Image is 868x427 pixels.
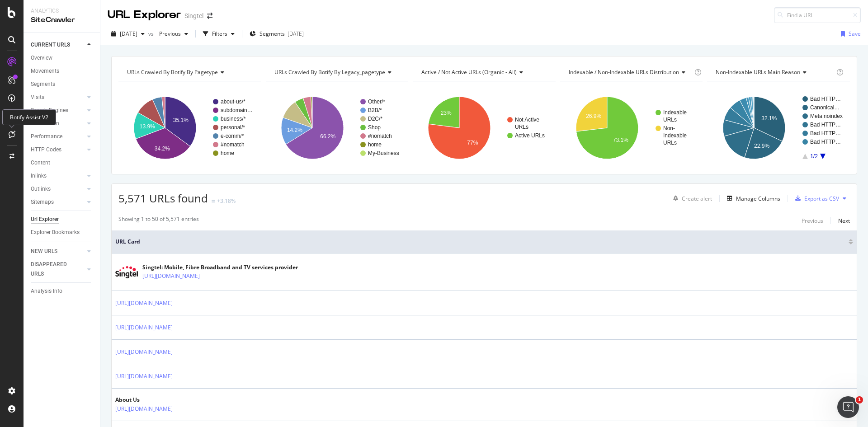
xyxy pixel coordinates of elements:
[155,145,170,152] text: 34.2%
[115,347,173,357] a: [URL][DOMAIN_NAME]
[663,109,687,116] text: Indexable
[273,65,401,80] h4: URLs Crawled By Botify By legacy_pagetype
[420,65,547,80] h4: Active / Not Active URLs
[368,133,392,139] text: #nomatch
[663,132,687,139] text: Indexable
[118,215,199,226] div: Showing 1 to 50 of 5,571 entries
[663,125,675,131] text: Non-
[31,7,93,15] div: Analytics
[613,137,628,143] text: 73.1%
[31,247,85,256] a: NEW URLS
[804,195,839,202] div: Export as CSV
[148,30,156,38] span: vs
[184,11,203,20] div: Singtel
[31,228,94,237] a: Explorer Bookmarks
[707,89,850,167] svg: A chart.
[217,197,236,205] div: +3.18%
[837,27,861,41] button: Save
[754,143,769,149] text: 22.9%
[118,89,260,167] svg: A chart.
[810,113,843,119] text: Meta noindex
[31,145,61,155] div: HTTP Codes
[810,104,840,111] text: Canonical…
[221,99,245,105] text: about-us/*
[31,247,57,256] div: NEW URLS
[221,133,244,139] text: e-comm/*
[714,65,835,80] h4: Non-Indexable URLs Main Reason
[2,109,56,125] div: Botify Assist V2
[31,80,55,89] div: Segments
[441,110,452,116] text: 23%
[723,193,780,204] button: Manage Columns
[716,68,800,76] span: Non-Indexable URLs Main Reason
[108,27,148,41] button: [DATE]
[259,30,285,38] span: Segments
[837,396,859,418] iframe: Intercom live chat
[115,404,173,413] a: [URL][DOMAIN_NAME]
[663,117,677,123] text: URLs
[560,89,703,167] svg: A chart.
[567,65,693,80] h4: Indexable / Non-Indexable URLs Distribution
[368,107,382,113] text: B2B/*
[663,140,677,146] text: URLs
[368,141,382,148] text: home
[31,66,59,76] div: Movements
[108,7,181,23] div: URL Explorer
[31,228,80,237] div: Explorer Bookmarks
[212,200,215,202] img: Equal
[120,30,137,38] span: 2025 Sep. 7th
[207,13,212,19] div: arrow-right-arrow-left
[287,127,302,133] text: 14.2%
[838,215,850,226] button: Next
[368,124,381,131] text: Shop
[31,53,94,63] a: Overview
[288,30,304,38] div: [DATE]
[140,123,155,130] text: 13.9%
[31,53,52,63] div: Overview
[569,68,679,76] span: Indexable / Non-Indexable URLs distribution
[31,80,94,89] a: Segments
[31,215,59,224] div: Url Explorer
[31,93,85,102] a: Visits
[515,132,545,139] text: Active URLs
[413,89,554,167] svg: A chart.
[368,99,385,105] text: Other/*
[156,27,192,41] button: Previous
[31,15,93,25] div: SiteCrawler
[221,107,253,113] text: subdomain…
[142,263,298,272] div: Singtel: Mobile, Fibre Broadband and TV services provider
[368,150,399,156] text: My-Business
[838,217,850,225] div: Next
[368,116,382,122] text: D2C/*
[221,124,245,131] text: personal/*
[31,197,85,207] a: Sitemaps
[31,215,94,224] a: Url Explorer
[849,30,861,38] div: Save
[31,286,62,296] div: Analysis Info
[115,396,212,404] div: About Us
[810,96,841,102] text: Bad HTTP…
[31,106,85,115] a: Search Engines
[118,191,208,206] span: 5,571 URLs found
[762,115,777,122] text: 32.1%
[31,132,62,141] div: Performance
[31,171,47,181] div: Inlinks
[421,68,517,76] span: Active / Not Active URLs (organic - all)
[246,27,307,41] button: Segments[DATE]
[774,7,861,23] input: Find a URL
[810,139,841,145] text: Bad HTTP…
[670,191,712,206] button: Create alert
[810,122,841,128] text: Bad HTTP…
[802,217,823,225] div: Previous
[31,158,94,168] a: Content
[266,89,407,167] svg: A chart.
[31,197,54,207] div: Sitemaps
[31,260,76,279] div: DISAPPEARED URLS
[467,140,478,146] text: 77%
[792,191,839,206] button: Export as CSV
[515,124,528,130] text: URLs
[736,195,780,202] div: Manage Columns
